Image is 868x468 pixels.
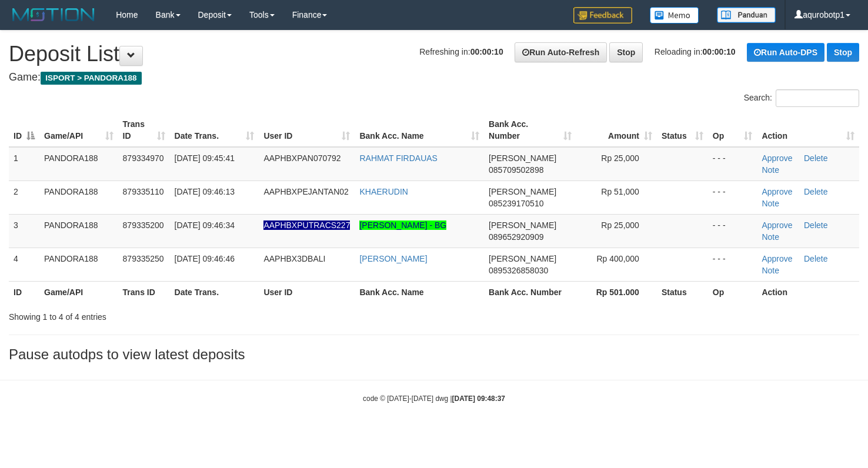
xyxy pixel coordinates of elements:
[9,147,39,181] td: 1
[655,47,736,56] span: Reloading in:
[39,214,118,248] td: PANDORA188
[263,254,325,263] span: AAPHBX3DBALI
[489,153,556,163] span: [PERSON_NAME]
[355,281,484,303] th: Bank Acc. Name
[263,153,340,163] span: AAPHBXPAN070792
[657,281,708,303] th: Status
[355,113,484,147] th: Bank Acc. Name: activate to sort column ascending
[175,153,235,163] span: [DATE] 09:45:41
[39,248,118,281] td: PANDORA188
[657,113,708,147] th: Status: activate to sort column ascending
[717,7,776,23] img: panduan.png
[827,43,859,62] a: Stop
[708,214,757,248] td: - - -
[804,153,827,163] a: Delete
[175,254,235,263] span: [DATE] 09:46:46
[175,220,235,230] span: [DATE] 09:46:34
[762,165,779,175] a: Note
[359,187,408,196] a: KHAERUDIN
[576,113,657,147] th: Amount: activate to sort column ascending
[708,180,757,214] td: - - -
[39,147,118,181] td: PANDORA188
[489,165,543,175] span: Copy 085709502898 to clipboard
[123,187,164,196] span: 879335110
[41,72,142,85] span: ISPORT > PANDORA188
[573,7,632,24] img: Feedback.jpg
[9,72,859,83] h4: Game:
[9,214,39,248] td: 3
[489,199,543,208] span: Copy 085239170510 to clipboard
[804,254,827,263] a: Delete
[263,187,348,196] span: AAPHBXPEJANTAN02
[650,7,699,24] img: Button%20Memo.svg
[484,113,576,147] th: Bank Acc. Number: activate to sort column ascending
[123,153,164,163] span: 879334970
[489,220,556,230] span: [PERSON_NAME]
[601,187,639,196] span: Rp 51,000
[9,281,39,303] th: ID
[359,220,446,230] a: [PERSON_NAME] - BG
[762,199,779,208] a: Note
[363,395,505,403] small: code © [DATE]-[DATE] dwg |
[259,281,355,303] th: User ID
[762,220,792,230] a: Approve
[489,232,543,242] span: Copy 089652920909 to clipboard
[762,254,792,263] a: Approve
[170,113,259,147] th: Date Trans.: activate to sort column ascending
[170,281,259,303] th: Date Trans.
[39,281,118,303] th: Game/API
[708,281,757,303] th: Op
[757,113,859,147] th: Action: activate to sort column ascending
[9,180,39,214] td: 2
[9,113,39,147] th: ID: activate to sort column descending
[9,347,859,362] h3: Pause autodps to view latest deposits
[708,248,757,281] td: - - -
[419,47,503,56] span: Refreshing in:
[123,220,164,230] span: 879335200
[597,254,639,263] span: Rp 400,000
[9,306,353,323] div: Showing 1 to 4 of 4 entries
[744,89,859,107] label: Search:
[9,248,39,281] td: 4
[118,113,170,147] th: Trans ID: activate to sort column ascending
[175,187,235,196] span: [DATE] 09:46:13
[489,254,556,263] span: [PERSON_NAME]
[489,266,548,275] span: Copy 0895326858030 to clipboard
[359,153,438,163] a: RAHMAT FIRDAUAS
[804,220,827,230] a: Delete
[359,254,427,263] a: [PERSON_NAME]
[708,147,757,181] td: - - -
[515,42,607,62] a: Run Auto-Refresh
[703,47,736,56] strong: 00:00:10
[757,281,859,303] th: Action
[263,220,350,230] span: Nama rekening ada tanda titik/strip, harap diedit
[39,180,118,214] td: PANDORA188
[9,6,98,24] img: MOTION_logo.png
[762,232,779,242] a: Note
[9,42,859,66] h1: Deposit List
[804,187,827,196] a: Delete
[601,153,639,163] span: Rp 25,000
[489,187,556,196] span: [PERSON_NAME]
[39,113,118,147] th: Game/API: activate to sort column ascending
[452,395,505,403] strong: [DATE] 09:48:37
[747,43,824,62] a: Run Auto-DPS
[601,220,639,230] span: Rp 25,000
[609,42,643,62] a: Stop
[484,281,576,303] th: Bank Acc. Number
[776,89,859,107] input: Search:
[470,47,503,56] strong: 00:00:10
[762,187,792,196] a: Approve
[259,113,355,147] th: User ID: activate to sort column ascending
[708,113,757,147] th: Op: activate to sort column ascending
[762,153,792,163] a: Approve
[762,266,779,275] a: Note
[123,254,164,263] span: 879335250
[576,281,657,303] th: Rp 501.000
[118,281,170,303] th: Trans ID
